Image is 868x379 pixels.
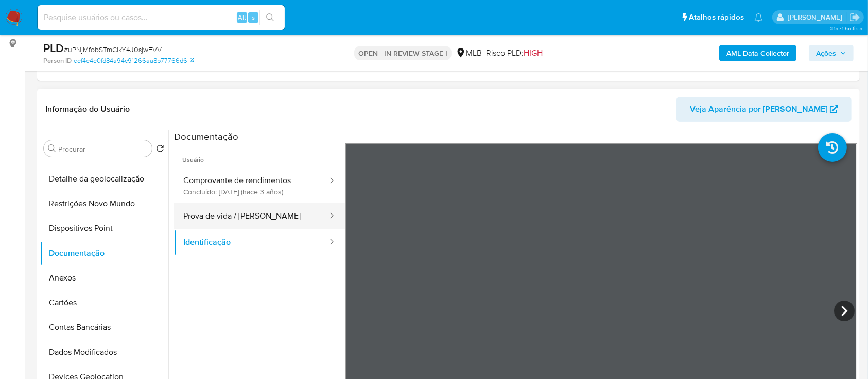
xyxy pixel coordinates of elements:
h1: Informação do Usuário [45,104,130,114]
p: carlos.guerra@mercadopago.com.br [788,12,846,22]
span: # uPNjMfobSTmClkY4J0sjwFVV [64,44,162,55]
button: Documentação [40,241,168,266]
span: Alt [238,12,246,22]
button: search-icon [259,10,281,25]
span: s [252,12,255,22]
span: HIGH [524,47,543,59]
a: eef4e4e0fd84a94c91266aa8b77766d6 [74,56,194,65]
input: Pesquise usuários ou casos... [38,11,285,24]
span: Veja Aparência por [PERSON_NAME] [690,97,827,122]
span: Atalhos rápidos [689,12,744,23]
span: Ações [816,45,836,61]
button: Veja Aparência por [PERSON_NAME] [676,97,852,122]
button: Cartões [40,290,168,315]
span: Risco PLD: [486,47,543,59]
p: OPEN - IN REVIEW STAGE I [354,46,452,60]
b: PLD [43,40,64,56]
b: AML Data Collector [726,45,789,61]
a: Notificações [754,13,763,22]
button: Retornar ao pedido padrão [156,144,164,156]
button: Contas Bancárias [40,315,168,340]
input: Procurar [58,144,148,154]
b: Person ID [43,56,72,65]
button: Ações [809,45,854,61]
a: Sair [849,12,860,23]
button: Dados Modificados [40,340,168,365]
button: AML Data Collector [719,45,796,61]
div: MLB [456,47,482,59]
button: Procurar [48,144,56,153]
button: Dispositivos Point [40,216,168,241]
button: Anexos [40,266,168,290]
button: Restrições Novo Mundo [40,191,168,216]
button: Detalhe da geolocalização [40,167,168,191]
span: 3.157.1-hotfix-5 [830,24,863,32]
